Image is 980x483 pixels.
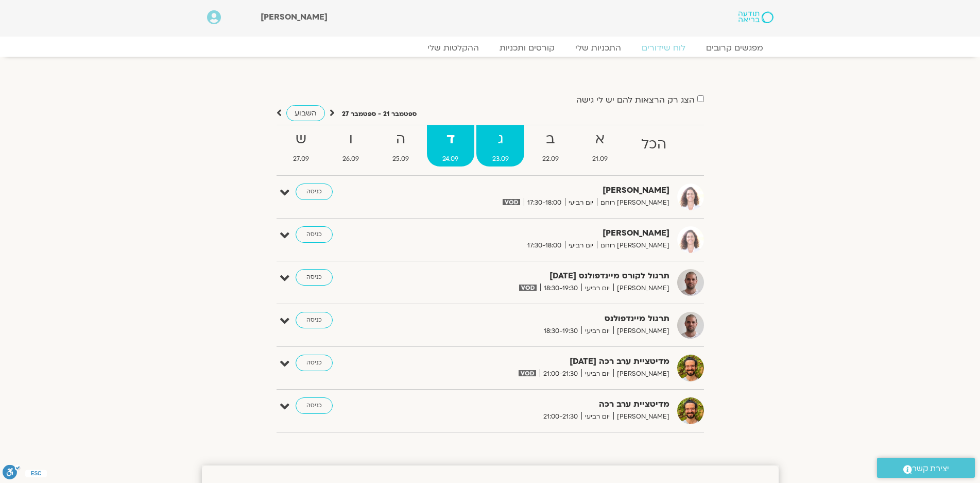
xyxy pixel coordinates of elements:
span: 27.09 [278,154,325,164]
span: יום רביעי [581,326,613,337]
strong: תרגול לקורס מיינדפולנס [DATE] [417,269,669,283]
a: כניסה [296,226,333,243]
span: [PERSON_NAME] [261,11,328,23]
span: 18:30-19:30 [540,283,581,294]
a: השבוע [286,105,325,121]
img: vodicon [519,370,536,376]
a: ההקלטות שלי [417,43,489,53]
span: [PERSON_NAME] רוחם [597,197,669,208]
span: [PERSON_NAME] [613,326,669,337]
strong: א [576,128,623,151]
span: 21.09 [576,154,623,164]
strong: מדיטציית ערב רכה [DATE] [417,355,669,369]
a: קורסים ותכניות [489,43,565,53]
span: [PERSON_NAME] [613,283,669,294]
span: 17:30-18:00 [524,240,565,251]
a: ו26.09 [327,125,375,166]
span: 18:30-19:30 [540,326,581,337]
span: יצירת קשר [912,462,949,476]
span: 25.09 [377,154,425,164]
a: ג23.09 [476,125,524,166]
span: [PERSON_NAME] רוחם [597,240,669,251]
span: 21:00-21:30 [540,369,581,379]
span: יום רביעי [565,240,597,251]
span: 26.09 [327,154,375,164]
strong: ו [327,128,375,151]
a: התכניות שלי [565,43,631,53]
img: vodicon [519,285,536,291]
span: 17:30-18:00 [524,197,565,208]
strong: תרגול מיינדפולנס [417,312,669,326]
span: 24.09 [427,154,474,164]
span: יום רביעי [565,197,597,208]
a: כניסה [296,355,333,371]
a: לוח שידורים [631,43,696,53]
nav: Menu [207,43,773,53]
strong: [PERSON_NAME] [417,184,669,197]
strong: ב [526,128,574,151]
span: יום רביעי [581,369,613,379]
a: מפגשים קרובים [696,43,773,53]
strong: [PERSON_NAME] [417,226,669,240]
span: השבוע [295,108,317,118]
label: הצג רק הרצאות להם יש לי גישה [576,95,695,105]
strong: הכל [625,133,682,156]
a: א21.09 [576,125,623,166]
a: כניסה [296,312,333,328]
a: כניסה [296,397,333,414]
a: כניסה [296,269,333,286]
strong: ד [427,128,474,151]
strong: מדיטציית ערב רכה [417,397,669,411]
a: ה25.09 [377,125,425,166]
a: כניסה [296,184,333,200]
span: 22.09 [526,154,574,164]
span: יום רביעי [581,283,613,294]
strong: ה [377,128,425,151]
span: 23.09 [476,154,524,164]
strong: ג [476,128,524,151]
span: [PERSON_NAME] [613,369,669,379]
span: [PERSON_NAME] [613,411,669,422]
a: ש27.09 [278,125,325,166]
span: יום רביעי [581,411,613,422]
strong: ש [278,128,325,151]
a: הכל [625,125,682,166]
span: 21:00-21:30 [540,411,581,422]
a: ד24.09 [427,125,474,166]
a: ב22.09 [526,125,574,166]
p: ספטמבר 21 - ספטמבר 27 [342,109,417,120]
img: vodicon [503,199,520,205]
a: יצירת קשר [877,458,975,478]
